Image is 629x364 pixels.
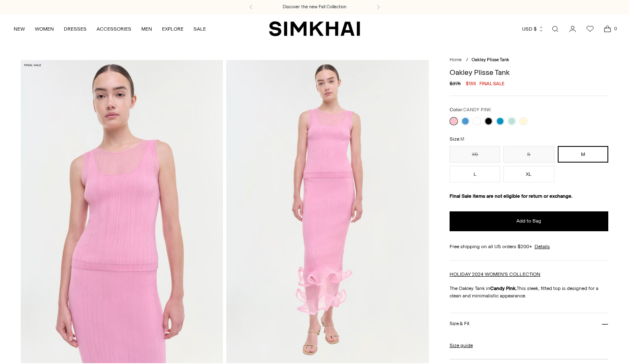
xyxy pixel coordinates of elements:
[450,106,491,114] label: Color:
[460,136,464,142] span: M
[450,342,473,349] a: Size guide
[450,271,540,277] a: HOLIDAY 2024 WOMEN'S COLLECTION
[64,20,87,38] a: DRESSES
[450,57,462,62] a: Home
[450,313,608,334] button: Size & Fit
[35,20,54,38] a: WOMEN
[450,321,469,326] h3: Size & Fit
[14,20,25,38] a: NEW
[450,166,500,182] button: L
[516,218,541,225] span: Add to Bag
[450,243,608,250] div: Free shipping on all US orders $200+
[466,80,476,87] span: $188
[450,193,573,199] strong: Final Sale items are not eligible for return or exchange.
[599,21,616,37] a: Open cart modal
[162,20,184,38] a: EXPLORE
[503,146,554,163] button: S
[450,285,608,299] p: The Oakley Tank in This sleek, fitted top is designed for a clean and minimalistic appearance.
[547,21,564,37] a: Open search modal
[141,20,152,38] a: MEN
[21,60,223,363] img: Oakley Plisse Tank
[283,4,346,10] a: Discover the new Fall Collection
[450,211,608,231] button: Add to Bag
[564,21,581,37] a: Go to the account page
[558,146,608,163] button: M
[450,146,500,163] button: XS
[194,20,206,38] a: SALE
[612,25,619,32] span: 0
[450,69,608,76] h1: Oakley Plisse Tank
[450,57,608,64] nav: breadcrumbs
[466,57,468,64] div: /
[226,60,428,363] img: Oakley Plisse Tank
[463,107,491,113] span: CANDY PINK
[582,21,598,37] a: Wishlist
[503,166,554,182] button: XL
[450,135,464,143] label: Size:
[472,57,509,62] span: Oakley Plisse Tank
[490,285,517,291] strong: Candy Pink.
[269,21,360,37] a: SIMKHAI
[522,20,544,38] button: USD $
[535,243,550,250] a: Details
[97,20,131,38] a: ACCESSORIES
[450,80,461,87] s: $375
